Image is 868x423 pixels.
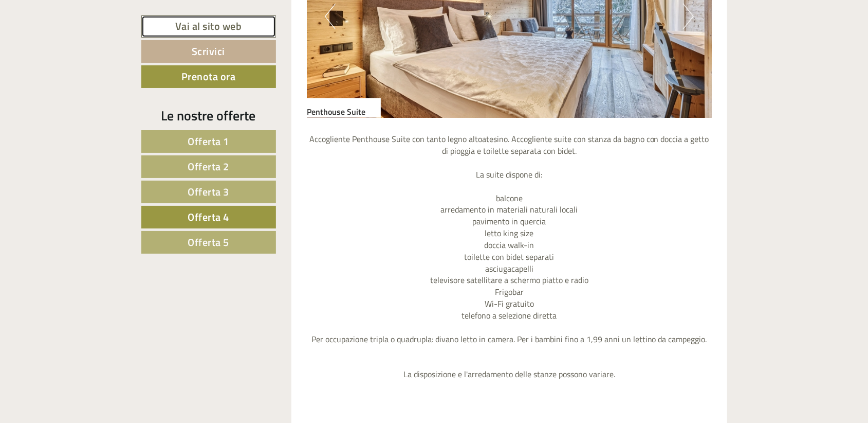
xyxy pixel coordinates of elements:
div: [DATE] [184,8,220,25]
span: Offerta 5 [188,234,229,250]
span: Offerta 2 [188,158,229,174]
span: Offerta 3 [188,184,229,200]
p: Accogliente Penthouse Suite con tanto legno altoatesino. Accogliente suite con stanza da bagno co... [307,133,712,380]
span: Offerta 4 [188,209,229,225]
a: Vai al sito web [141,15,276,38]
a: Prenota ora [141,65,276,88]
div: Penthouse Suite [307,98,381,118]
small: 14:05 [15,50,148,57]
button: Next [683,4,694,29]
span: Offerta 1 [188,133,229,149]
div: Buon giorno, come possiamo aiutarla? [8,28,153,59]
button: Previous [325,4,336,29]
div: [GEOGRAPHIC_DATA] [15,30,148,38]
div: Le nostre offerte [141,106,276,125]
button: Invia [351,267,405,289]
a: Scrivici [141,40,276,63]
